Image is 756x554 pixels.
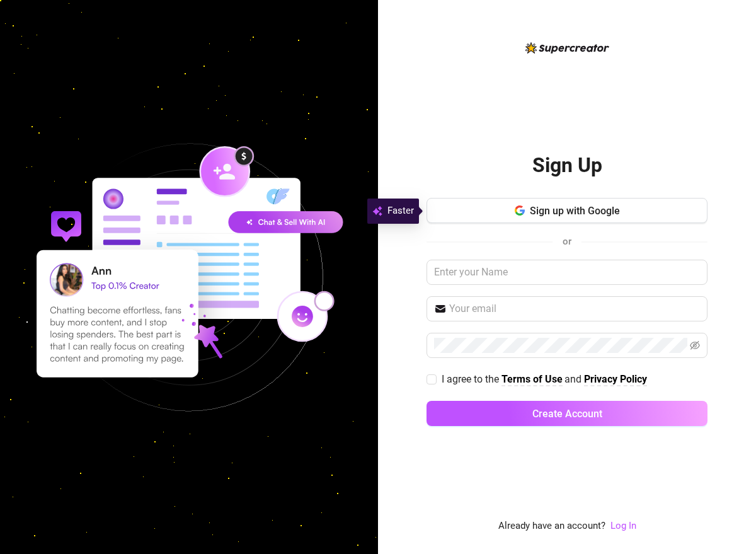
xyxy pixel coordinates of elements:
a: Privacy Policy [584,373,647,386]
span: or [563,236,571,247]
span: Already have an account? [498,519,605,534]
input: Your email [449,301,700,316]
input: Enter your Name [427,260,707,285]
strong: Terms of Use [501,373,563,385]
span: eye-invisible [690,340,700,350]
span: Sign up with Google [530,205,620,217]
a: Terms of Use [501,373,563,386]
img: svg%3e [372,204,382,219]
button: Create Account [427,401,707,426]
img: logo-BBDzfeDw.svg [525,42,609,54]
a: Log In [610,519,636,534]
h2: Sign Up [532,153,602,178]
strong: Privacy Policy [584,373,647,385]
a: Log In [610,520,636,531]
button: Sign up with Google [427,198,707,223]
span: Faster [387,204,414,219]
span: and [564,373,584,385]
span: I agree to the [442,373,501,385]
span: Create Account [532,408,602,420]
